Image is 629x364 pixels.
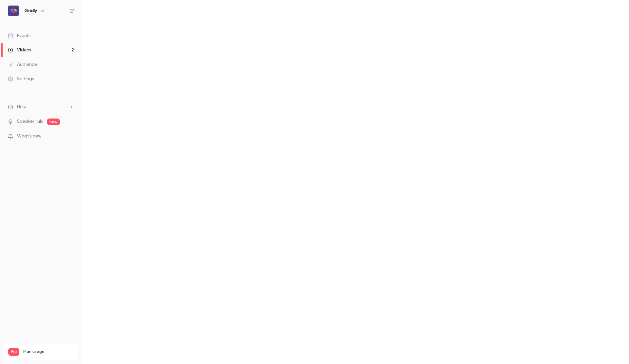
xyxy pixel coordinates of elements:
div: v 4.0.25 [18,10,32,16]
div: Events [8,32,30,39]
a: SpeakerHub [17,118,43,125]
div: Videos [8,47,31,53]
iframe: Noticeable Trigger [66,134,74,139]
span: Help [17,103,27,110]
span: Plan usage [23,349,74,355]
div: Keywords by Traffic [72,39,110,43]
div: Domain: [DOMAIN_NAME] [17,17,72,22]
h6: Gridly [24,8,37,14]
div: Audience [8,61,37,68]
div: Domain Overview [25,39,59,43]
span: new [47,118,60,125]
span: What's new [17,133,42,140]
img: Gridly [8,6,19,16]
div: Settings [8,76,34,82]
img: logo_orange.svg [10,10,16,16]
img: tab_keywords_by_traffic_grey.svg [65,38,70,43]
img: tab_domain_overview_orange.svg [18,38,23,43]
img: website_grey.svg [10,17,16,22]
span: Pro [8,348,19,356]
li: help-dropdown-opener [8,103,74,110]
